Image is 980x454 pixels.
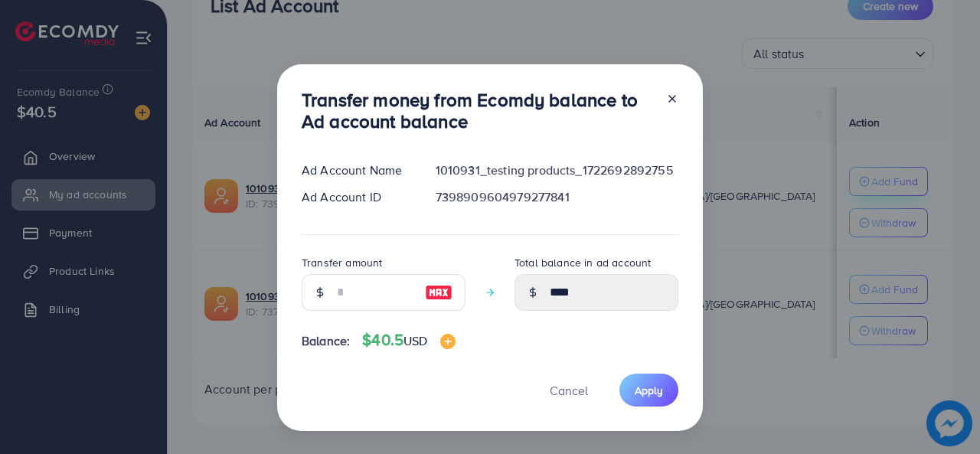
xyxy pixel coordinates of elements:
button: Cancel [531,374,607,407]
h4: $40.5 [362,331,455,350]
button: Apply [619,374,678,407]
div: Ad Account ID [289,188,423,206]
span: Balance: [302,332,350,350]
span: Cancel [550,382,588,399]
div: Ad Account Name [289,162,423,179]
img: image [425,283,452,302]
div: 1010931_testing products_1722692892755 [423,162,691,179]
label: Transfer amount [302,255,382,270]
img: image [440,334,456,349]
span: USD [403,332,427,349]
div: 7398909604979277841 [423,188,691,206]
label: Total balance in ad account [514,255,651,270]
span: Apply [635,383,663,398]
h3: Transfer money from Ecomdy balance to Ad account balance [302,89,654,133]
